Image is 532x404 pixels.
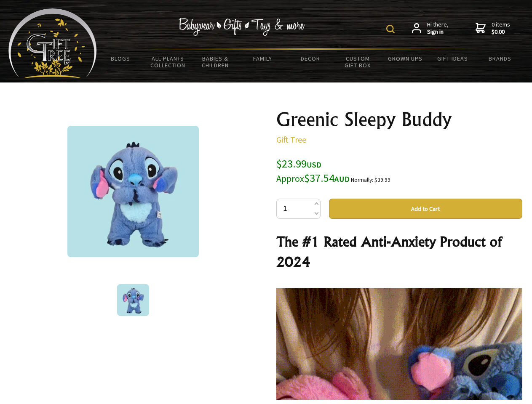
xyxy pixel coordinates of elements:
[427,28,449,36] strong: Sign in
[192,50,239,74] a: Babies & Children
[8,8,97,78] img: Babyware - Gifts - Toys and more...
[179,18,305,36] img: Babywear - Gifts - Toys & more
[427,21,449,36] span: Hi there,
[476,21,510,36] a: 0 items$0.00
[276,134,306,145] a: Gift Tree
[144,50,192,74] a: All Plants Collection
[307,160,321,170] span: USD
[276,109,522,130] h1: Greenic Sleepy Buddy
[67,126,199,257] img: Greenic Sleepy Buddy
[412,21,449,36] a: Hi there,Sign in
[351,176,390,183] small: Normally: $39.99
[381,50,429,67] a: Grown Ups
[386,25,395,33] img: product search
[334,174,350,184] span: AUD
[239,50,287,67] a: Family
[97,50,144,67] a: BLOGS
[492,28,510,36] strong: $0.00
[276,157,350,185] span: $23.99 $37.54
[329,199,522,219] button: Add to Cart
[117,284,149,316] img: Greenic Sleepy Buddy
[276,173,304,184] small: Approx
[334,50,382,74] a: Custom Gift Box
[286,50,334,67] a: Decor
[276,233,502,270] strong: The #1 Rated Anti-Anxiety Product of 2024
[429,50,476,67] a: Gift Ideas
[476,50,524,67] a: Brands
[492,21,510,36] span: 0 items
